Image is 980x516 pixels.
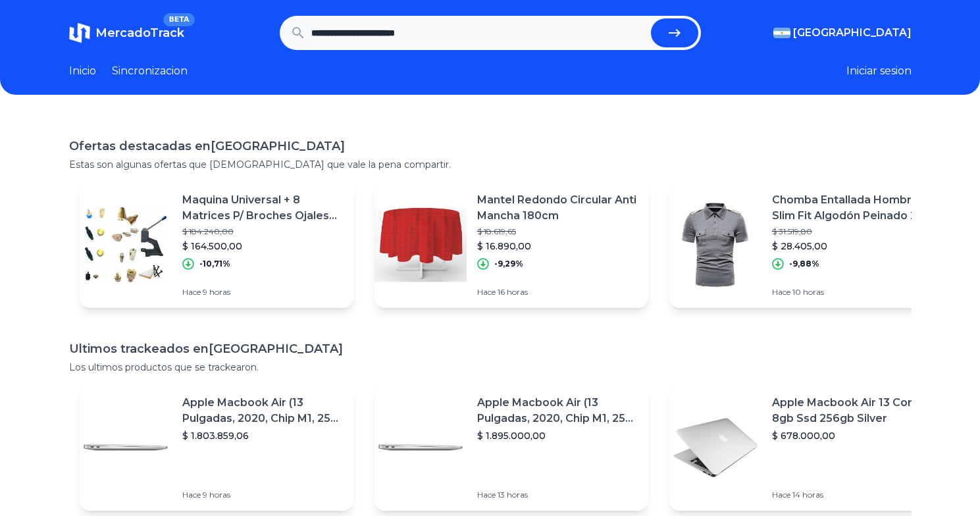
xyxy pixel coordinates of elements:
p: Hace 13 horas [477,490,638,500]
img: Featured image [374,401,467,494]
img: Featured image [669,401,761,494]
span: BETA [163,13,194,26]
a: Featured imageApple Macbook Air (13 Pulgadas, 2020, Chip M1, 256 Gb De Ssd, 8 Gb De Ram) - Plata$... [80,384,353,511]
a: Featured imageMantel Redondo Circular Anti Mancha 180cm$ 18.619,65$ 16.890,00-9,29%Hace 16 horas [374,182,648,308]
p: $ 31.519,80 [772,226,933,237]
p: $ 1.803.859,06 [182,429,343,442]
p: $ 164.500,00 [182,240,343,253]
p: $ 18.619,65 [477,226,638,237]
p: -10,71% [199,259,230,269]
a: Sincronizacion [112,63,188,79]
p: $ 28.405,00 [772,240,933,253]
button: Iniciar sesion [846,63,912,79]
a: Featured imageApple Macbook Air (13 Pulgadas, 2020, Chip M1, 256 Gb De Ssd, 8 Gb De Ram) - Plata$... [374,384,648,511]
span: [GEOGRAPHIC_DATA] [793,25,912,41]
img: Featured image [374,199,467,291]
p: Hace 16 horas [477,287,638,297]
p: Hace 10 horas [772,287,933,297]
p: -9,88% [789,259,819,269]
p: $ 184.240,00 [182,226,343,237]
p: $ 1.895.000,00 [477,429,638,442]
p: $ 678.000,00 [772,429,933,442]
p: Estas son algunas ofertas que [DEMOGRAPHIC_DATA] que vale la pena compartir. [69,158,912,171]
img: Featured image [80,401,172,494]
a: MercadoTrackBETA [69,22,184,43]
a: Featured imageApple Macbook Air 13 Core I5 8gb Ssd 256gb Silver$ 678.000,00Hace 14 horas [669,384,943,511]
a: Inicio [69,63,96,79]
p: Hace 14 horas [772,490,933,500]
p: Apple Macbook Air (13 Pulgadas, 2020, Chip M1, 256 Gb De Ssd, 8 Gb De Ram) - Plata [477,395,638,426]
p: Mantel Redondo Circular Anti Mancha 180cm [477,192,638,224]
img: Argentina [773,28,790,38]
img: Featured image [80,199,172,291]
button: [GEOGRAPHIC_DATA] [773,25,912,41]
p: Apple Macbook Air 13 Core I5 8gb Ssd 256gb Silver [772,395,933,426]
h1: Ultimos trackeados en [GEOGRAPHIC_DATA] [69,340,912,358]
p: Hace 9 horas [182,287,343,297]
p: Los ultimos productos que se trackearon. [69,361,912,374]
a: Featured imageChomba Entallada Hombre Slim Fit Algodón Peinado 2 Bolsillos$ 31.519,80$ 28.405,00-... [669,182,943,308]
p: Apple Macbook Air (13 Pulgadas, 2020, Chip M1, 256 Gb De Ssd, 8 Gb De Ram) - Plata [182,395,343,426]
h1: Ofertas destacadas en [GEOGRAPHIC_DATA] [69,137,912,155]
img: MercadoTrack [69,22,90,43]
a: Featured imageMaquina Universal + 8 Matrices P/ Broches Ojales Remaches$ 184.240,00$ 164.500,00-1... [80,182,353,308]
p: $ 16.890,00 [477,240,638,253]
p: Hace 9 horas [182,490,343,500]
p: -9,29% [494,259,523,269]
p: Maquina Universal + 8 Matrices P/ Broches Ojales Remaches [182,192,343,224]
p: Chomba Entallada Hombre Slim Fit Algodón Peinado 2 Bolsillos [772,192,933,224]
span: MercadoTrack [95,26,184,40]
img: Featured image [669,199,761,291]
